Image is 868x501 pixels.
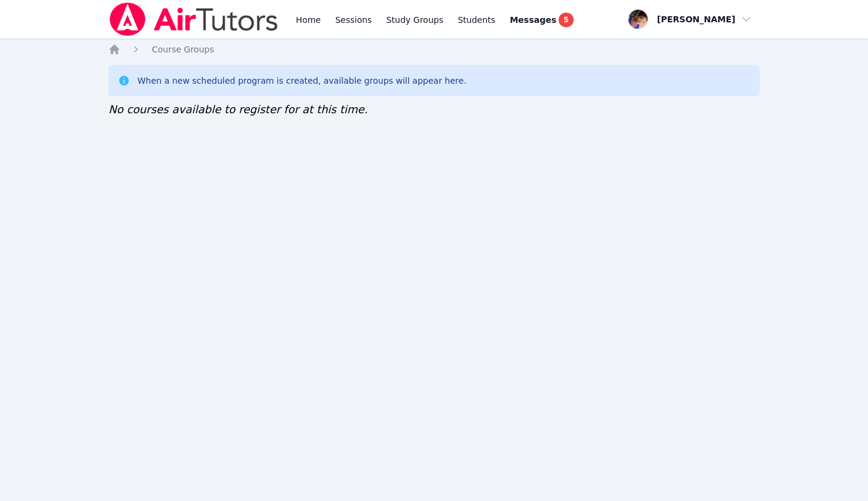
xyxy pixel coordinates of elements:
span: 5 [559,13,573,27]
img: Air Tutors [108,2,279,36]
div: When a new scheduled program is created, available groups will appear here. [137,75,467,87]
span: Course Groups [152,45,214,54]
span: Messages [510,14,556,26]
a: Course Groups [152,43,214,55]
nav: Breadcrumb [108,43,760,55]
span: No courses available to register for at this time. [108,103,368,116]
